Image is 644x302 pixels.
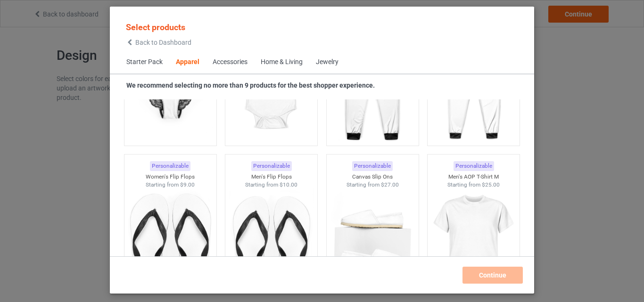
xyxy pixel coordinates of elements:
[330,188,415,294] img: regular.jpg
[327,181,419,189] div: Starting from
[352,161,393,171] div: Personalizable
[428,173,520,181] div: Men's AOP T-Shirt M
[126,82,375,89] strong: We recommend selecting no more than 9 products for the best shopper experience.
[213,57,248,67] div: Accessories
[251,161,292,171] div: Personalizable
[454,161,494,171] div: Personalizable
[124,173,216,181] div: Women's Flip Flops
[126,22,185,32] span: Select products
[428,181,520,189] div: Starting from
[124,181,216,189] div: Starting from
[176,57,199,67] div: Apparel
[225,173,317,181] div: Men's Flip Flops
[261,57,303,67] div: Home & Living
[225,181,317,189] div: Starting from
[150,161,190,171] div: Personalizable
[280,181,297,188] span: $10.00
[482,181,500,188] span: $25.00
[128,188,213,294] img: regular.jpg
[135,39,191,46] span: Back to Dashboard
[381,181,399,188] span: $27.00
[316,57,339,67] div: Jewelry
[327,173,419,181] div: Canvas Slip Ons
[180,181,195,188] span: $9.00
[229,188,314,294] img: regular.jpg
[431,188,516,294] img: regular.jpg
[120,51,169,73] span: Starter Pack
